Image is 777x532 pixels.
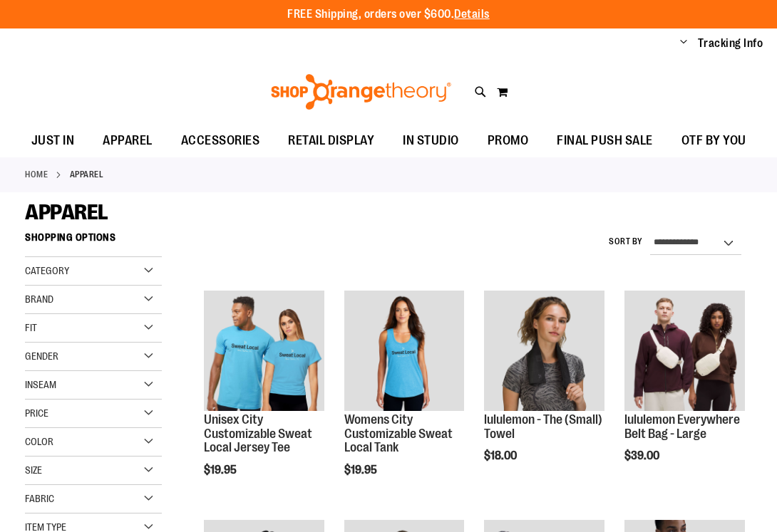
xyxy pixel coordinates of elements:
img: Shop Orangetheory [269,74,453,110]
a: OTF BY YOU [667,125,761,157]
img: lululemon Everywhere Belt Bag - Large [624,291,745,411]
div: Fabric [25,485,162,513]
strong: APPAREL [70,168,104,181]
a: PROMO [473,125,543,157]
span: Category [25,265,69,276]
span: Price [25,407,48,419]
a: RETAIL DISPLAY [274,125,388,157]
a: Unisex City Customizable Fine Jersey Tee [204,291,324,413]
span: $19.95 [344,464,379,476]
div: Brand [25,286,162,314]
a: APPAREL [88,125,167,157]
div: Fit [25,314,162,343]
div: Category [25,257,162,286]
span: IN STUDIO [403,125,459,157]
div: product [337,283,472,513]
div: Size [25,457,162,485]
a: Unisex City Customizable Sweat Local Jersey Tee [204,412,312,455]
span: Gender [25,350,58,362]
span: RETAIL DISPLAY [288,125,374,157]
a: Home [25,168,48,181]
img: Unisex City Customizable Fine Jersey Tee [204,291,324,411]
span: Fabric [25,493,54,504]
span: ACCESSORIES [181,125,260,157]
div: Gender [25,343,162,371]
img: lululemon - The (Small) Towel [484,291,604,411]
span: Color [25,436,53,447]
span: APPAREL [103,125,153,157]
img: City Customizable Perfect Racerback Tank [344,291,465,411]
div: Price [25,400,162,428]
span: APPAREL [25,200,108,224]
div: Inseam [25,371,162,400]
p: FREE Shipping, orders over $600. [287,6,490,23]
span: Brand [25,293,53,305]
a: Womens City Customizable Sweat Local Tank [344,412,453,455]
strong: Shopping Options [25,225,162,257]
span: Fit [25,322,37,333]
a: lululemon - The (Small) Towel [484,412,602,441]
button: Account menu [680,36,687,51]
a: IN STUDIO [388,125,473,157]
a: lululemon Everywhere Belt Bag - Large [624,291,745,413]
span: FINAL PUSH SALE [557,125,653,157]
span: Size [25,464,42,476]
span: $19.95 [204,464,239,476]
span: OTF BY YOU [681,125,746,157]
span: $18.00 [484,449,519,462]
a: lululemon Everywhere Belt Bag - Large [624,412,740,441]
div: Color [25,428,162,457]
a: FINAL PUSH SALE [542,125,667,157]
a: City Customizable Perfect Racerback Tank [344,291,465,413]
div: product [197,283,331,513]
span: PROMO [488,125,529,157]
span: $39.00 [624,449,662,462]
a: ACCESSORIES [167,125,274,157]
a: JUST IN [17,125,89,157]
div: product [617,283,752,499]
a: Tracking Info [698,36,763,51]
div: product [477,283,612,499]
a: lululemon - The (Small) Towel [484,291,604,413]
span: Inseam [25,379,56,390]
a: Details [454,8,490,21]
span: JUST IN [31,125,75,157]
label: Sort By [609,236,643,248]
